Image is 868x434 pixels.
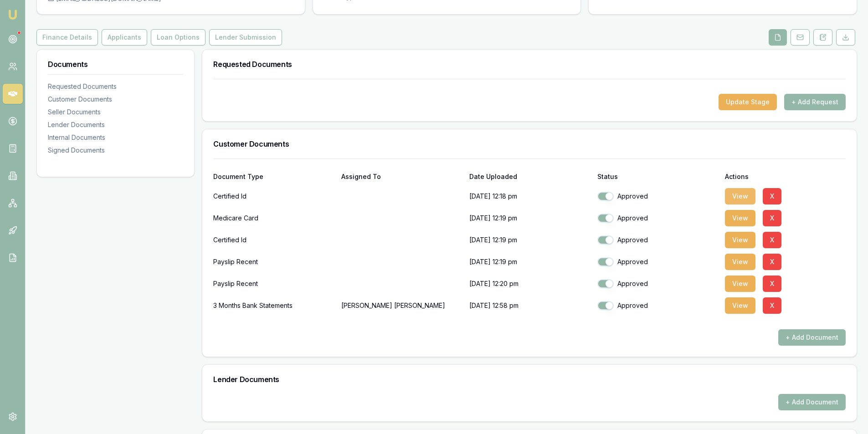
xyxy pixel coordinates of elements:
[48,82,183,91] div: Requested Documents
[213,253,334,271] div: Payslip Recent
[213,187,334,205] div: Certified Id
[725,297,755,314] button: View
[725,276,755,292] button: View
[469,231,590,249] p: [DATE] 12:19 pm
[213,140,846,148] h3: Customer Documents
[763,276,781,292] button: X
[48,133,183,142] div: Internal Documents
[725,254,755,270] button: View
[36,29,100,46] a: Finance Details
[213,174,334,180] div: Document Type
[725,232,755,248] button: View
[207,29,284,46] a: Lender Submission
[597,214,718,223] div: Approved
[763,232,781,248] button: X
[36,29,98,46] button: Finance Details
[213,376,846,383] h3: Lender Documents
[763,254,781,270] button: X
[725,188,755,204] button: View
[48,95,183,104] div: Customer Documents
[341,296,462,315] p: [PERSON_NAME] [PERSON_NAME]
[469,174,590,180] div: Date Uploaded
[48,107,183,117] div: Seller Documents
[213,209,334,227] div: Medicare Card
[213,275,334,293] div: Payslip Recent
[469,187,590,205] p: [DATE] 12:18 pm
[763,188,781,204] button: X
[48,146,183,155] div: Signed Documents
[341,174,462,180] div: Assigned To
[469,275,590,293] p: [DATE] 12:20 pm
[784,94,846,110] button: + Add Request
[778,394,846,410] button: + Add Document
[469,253,590,271] p: [DATE] 12:19 pm
[149,29,207,46] a: Loan Options
[48,120,183,129] div: Lender Documents
[763,210,781,226] button: X
[597,301,718,310] div: Approved
[725,174,846,180] div: Actions
[7,9,18,20] img: emu-icon-u.png
[725,210,755,226] button: View
[763,297,781,314] button: X
[469,296,590,315] p: [DATE] 12:58 pm
[213,61,846,68] h3: Requested Documents
[597,279,718,288] div: Approved
[469,209,590,227] p: [DATE] 12:19 pm
[209,29,282,46] button: Lender Submission
[48,61,183,68] h3: Documents
[719,94,777,110] button: Update Stage
[102,29,147,46] button: Applicants
[100,29,149,46] a: Applicants
[213,231,334,249] div: Certified Id
[213,296,334,315] div: 3 Months Bank Statements
[597,257,718,266] div: Approved
[597,192,718,201] div: Approved
[151,29,205,46] button: Loan Options
[597,174,718,180] div: Status
[597,235,718,245] div: Approved
[778,329,846,346] button: + Add Document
